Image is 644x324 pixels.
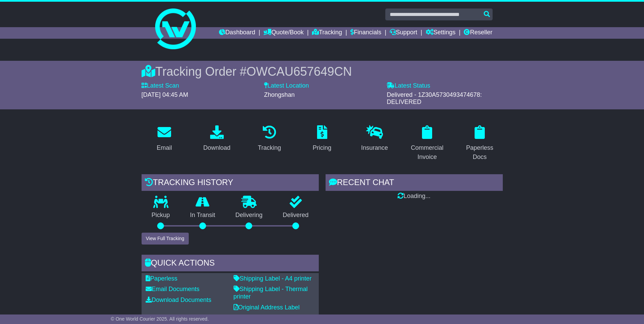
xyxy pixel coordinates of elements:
[234,275,312,282] a: Shipping Label - A4 printer
[146,286,200,292] a: Email Documents
[387,82,430,90] label: Latest Status
[142,82,179,90] label: Latest Scan
[357,123,392,155] a: Insurance
[404,123,450,164] a: Commercial Invoice
[142,91,188,98] span: [DATE] 04:45 AM
[152,123,176,155] a: Email
[146,275,178,282] a: Paperless
[409,143,446,162] div: Commercial Invoice
[308,123,336,155] a: Pricing
[264,82,309,90] label: Latest Location
[426,27,456,39] a: Settings
[461,143,498,162] div: Paperless Docs
[326,193,503,200] div: Loading...
[390,27,417,39] a: Support
[157,143,172,152] div: Email
[246,65,352,78] span: OWCAU657649CN
[142,255,319,273] div: Quick Actions
[225,212,273,219] p: Delivering
[350,27,381,39] a: Financials
[312,27,342,39] a: Tracking
[273,212,319,219] p: Delivered
[142,212,180,219] p: Pickup
[142,233,189,245] button: View Full Tracking
[142,174,319,193] div: Tracking history
[326,174,503,193] div: RECENT CHAT
[387,91,482,106] span: Delivered - 1Z30A5730493474678: DELIVERED
[264,91,295,98] span: Zhongshan
[142,64,503,79] div: Tracking Order #
[199,123,235,155] a: Download
[464,27,492,39] a: Reseller
[219,27,255,39] a: Dashboard
[253,123,285,155] a: Tracking
[234,286,308,300] a: Shipping Label - Thermal printer
[361,143,388,152] div: Insurance
[203,143,231,152] div: Download
[263,27,303,39] a: Quote/Book
[146,296,211,303] a: Download Documents
[180,212,225,219] p: In Transit
[457,123,503,164] a: Paperless Docs
[258,143,281,152] div: Tracking
[234,304,300,311] a: Original Address Label
[111,316,209,322] span: © One World Courier 2025. All rights reserved.
[313,143,331,152] div: Pricing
